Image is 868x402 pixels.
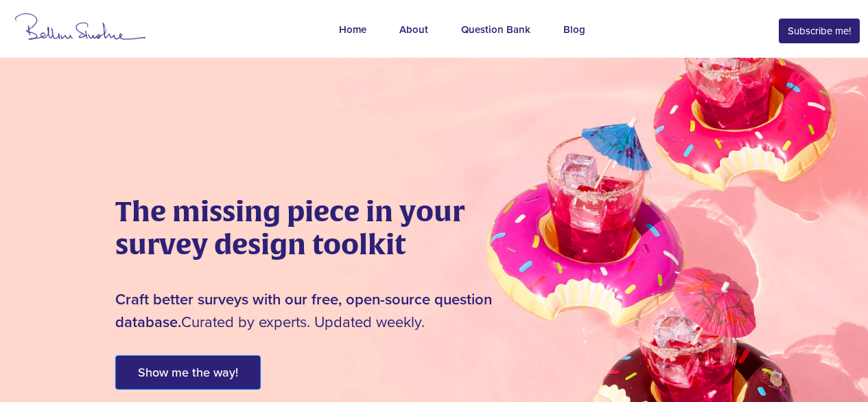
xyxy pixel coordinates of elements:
[115,291,492,331] b: Craft better surveys with our free, open-source question database.
[115,267,534,334] p: Curated by experts. Updated weekly.
[547,5,602,56] a: Blog
[322,5,383,56] a: Home
[399,22,428,40] div: About
[445,5,547,56] a: Question Bank
[383,5,445,56] a: About
[339,22,366,40] div: Home
[115,195,534,261] h1: The missing piece in your survey design toolkit
[779,19,860,44] button: Subscribe me!
[461,22,530,40] div: Question Bank
[115,355,261,390] button: Show me the way!
[563,22,585,40] div: Blog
